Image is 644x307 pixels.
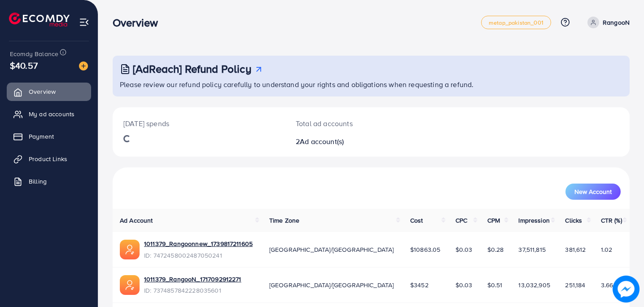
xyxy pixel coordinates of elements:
p: Please review our refund policy carefully to understand your rights and obligations when requesti... [120,79,624,90]
a: metap_pakistan_001 [481,16,551,29]
img: logo [9,13,70,26]
span: 1.02 [601,245,613,254]
span: $0.51 [487,281,503,289]
span: $40.57 [10,59,38,72]
span: Overview [29,87,56,96]
img: ic-ads-acc.e4c84228.svg [120,275,140,295]
span: $10863.05 [410,245,440,254]
span: metap_pakistan_001 [489,20,543,26]
span: 13,032,905 [518,281,550,289]
a: 1011379_Rangoonnew_1739817211605 [144,239,253,248]
span: CTR (%) [601,216,622,225]
span: $0.03 [456,245,473,254]
h3: Overview [113,16,165,29]
button: New Account [565,184,621,200]
a: My ad accounts [7,105,91,123]
span: Ecomdy Balance [10,49,58,58]
span: Product Links [29,154,67,163]
span: $0.03 [456,281,473,289]
span: [GEOGRAPHIC_DATA]/[GEOGRAPHIC_DATA] [269,245,394,254]
img: menu [79,17,89,27]
h2: 2 [296,137,403,146]
span: My ad accounts [29,110,74,118]
a: Product Links [7,150,91,168]
span: New Account [574,189,612,195]
span: 3.66 [601,281,613,289]
span: Time Zone [269,216,299,225]
img: image [615,278,637,300]
span: 251,184 [565,281,585,289]
a: Billing [7,172,91,190]
img: image [79,61,88,70]
span: Payment [29,132,54,141]
h3: [AdReach] Refund Policy [133,62,251,75]
img: ic-ads-acc.e4c84228.svg [120,240,140,259]
span: CPC [456,216,467,225]
p: [DATE] spends [123,118,274,129]
span: ID: 7374857842228035601 [144,286,241,295]
p: RangooN [603,17,630,28]
span: Ad Account [120,216,153,225]
span: 381,612 [565,245,586,254]
a: 1011379_RangooN_1717092912271 [144,275,241,284]
span: Impression [518,216,550,225]
a: RangooN [584,17,630,28]
span: Ad account(s) [300,136,344,146]
span: Billing [29,177,47,186]
span: CPM [487,216,500,225]
span: $0.28 [487,245,504,254]
span: $3452 [410,281,429,289]
span: ID: 7472458002487050241 [144,251,253,260]
span: 37,511,815 [518,245,546,254]
p: Total ad accounts [296,118,403,129]
a: Payment [7,127,91,145]
span: Cost [410,216,423,225]
span: Clicks [565,216,582,225]
span: [GEOGRAPHIC_DATA]/[GEOGRAPHIC_DATA] [269,281,394,289]
a: Overview [7,83,91,101]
